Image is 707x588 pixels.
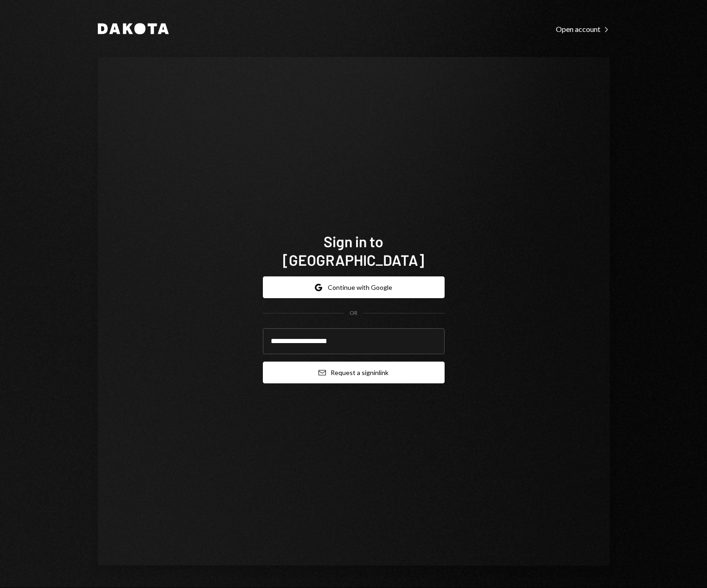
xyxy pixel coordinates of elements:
[263,362,445,383] button: Request a signinlink
[263,232,445,269] h1: Sign in to [GEOGRAPHIC_DATA]
[263,276,445,298] button: Continue with Google
[350,309,357,317] div: OR
[556,25,610,34] div: Open account
[556,24,610,34] a: Open account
